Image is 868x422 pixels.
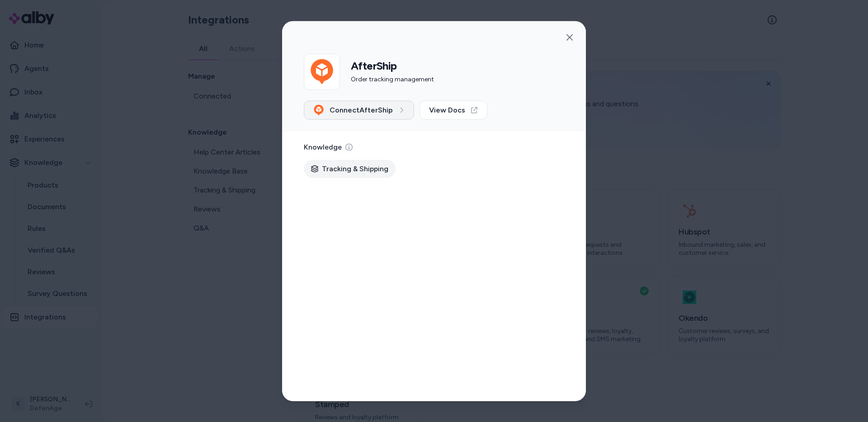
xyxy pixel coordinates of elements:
span: Connect AfterShip [330,105,393,116]
a: View Docs [420,101,487,120]
button: ConnectAfterShip [304,101,414,120]
h2: AfterShip [351,59,434,72]
p: Knowledge [304,142,353,153]
span: Tracking & Shipping [322,164,388,174]
span: View Docs [429,105,465,116]
p: Order tracking management [351,74,434,84]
